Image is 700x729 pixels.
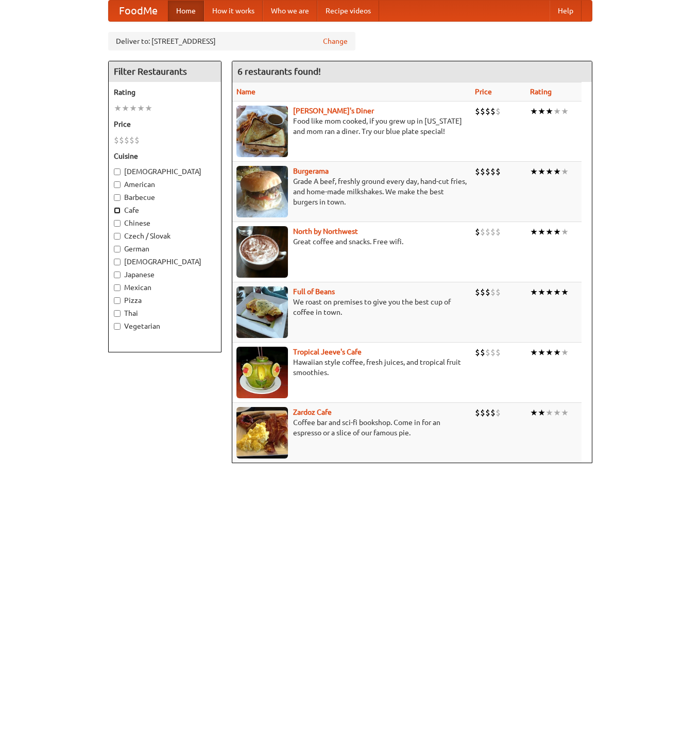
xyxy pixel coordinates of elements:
[475,166,480,177] li: $
[293,167,329,175] b: Burgerama
[561,166,569,177] li: ★
[561,286,569,298] li: ★
[480,106,485,117] li: $
[553,166,561,177] li: ★
[553,226,561,238] li: ★
[530,88,552,96] a: Rating
[475,226,480,238] li: $
[114,181,121,188] input: American
[114,87,216,97] h5: Rating
[475,347,480,358] li: $
[490,106,496,117] li: $
[236,166,288,217] img: burgerama.jpg
[530,347,538,358] li: ★
[293,348,362,356] a: Tropical Jeeve's Cafe
[496,286,501,298] li: $
[485,226,490,238] li: $
[496,226,501,238] li: $
[553,286,561,298] li: ★
[317,1,379,21] a: Recipe videos
[490,226,496,238] li: $
[490,347,496,358] li: $
[545,166,553,177] li: ★
[114,321,216,331] label: Vegetarian
[114,166,216,177] label: [DEMOGRAPHIC_DATA]
[553,106,561,117] li: ★
[561,226,569,238] li: ★
[236,176,467,207] p: Grade A beef, freshly ground every day, hand-cut fries, and home-made milkshakes. We make the bes...
[114,233,121,240] input: Czech / Slovak
[236,88,255,96] a: Name
[490,166,496,177] li: $
[114,207,121,214] input: Cafe
[530,286,538,298] li: ★
[204,1,263,21] a: How it works
[114,218,216,228] label: Chinese
[122,103,129,114] li: ★
[480,347,485,358] li: $
[114,272,121,278] input: Japanese
[496,407,501,418] li: $
[114,269,216,280] label: Japanese
[134,134,140,146] li: $
[485,166,490,177] li: $
[293,408,332,416] a: Zardoz Cafe
[109,61,221,82] h4: Filter Restaurants
[114,119,216,129] h5: Price
[236,417,467,438] p: Coffee bar and sci-fi bookshop. Come in for an espresso or a slice of our famous pie.
[485,347,490,358] li: $
[114,246,121,252] input: German
[129,134,134,146] li: $
[145,103,152,114] li: ★
[545,347,553,358] li: ★
[293,227,358,235] a: North by Northwest
[496,106,501,117] li: $
[114,284,121,291] input: Mexican
[475,88,492,96] a: Price
[561,106,569,117] li: ★
[480,226,485,238] li: $
[114,295,216,306] label: Pizza
[561,407,569,418] li: ★
[485,286,490,298] li: $
[293,287,335,296] a: Full of Beans
[553,347,561,358] li: ★
[114,244,216,254] label: German
[475,106,480,117] li: $
[114,297,121,304] input: Pizza
[114,194,121,201] input: Barbecue
[496,166,501,177] li: $
[538,106,545,117] li: ★
[114,205,216,215] label: Cafe
[545,286,553,298] li: ★
[561,347,569,358] li: ★
[168,1,204,21] a: Home
[114,257,216,267] label: [DEMOGRAPHIC_DATA]
[114,308,216,318] label: Thai
[236,116,467,137] p: Food like mom cooked, if you grew up in [US_STATE] and mom ran a diner. Try our blue plate special!
[236,407,288,459] img: zardoz.jpg
[485,407,490,418] li: $
[485,106,490,117] li: $
[114,220,121,227] input: Chinese
[538,166,545,177] li: ★
[237,66,321,76] ng-pluralize: 6 restaurants found!
[114,323,121,330] input: Vegetarian
[108,32,355,50] div: Deliver to: [STREET_ADDRESS]
[114,192,216,202] label: Barbecue
[129,103,137,114] li: ★
[490,407,496,418] li: $
[137,103,145,114] li: ★
[480,286,485,298] li: $
[545,407,553,418] li: ★
[119,134,124,146] li: $
[293,107,374,115] a: [PERSON_NAME]'s Diner
[236,106,288,157] img: sallys.jpg
[114,259,121,265] input: [DEMOGRAPHIC_DATA]
[480,166,485,177] li: $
